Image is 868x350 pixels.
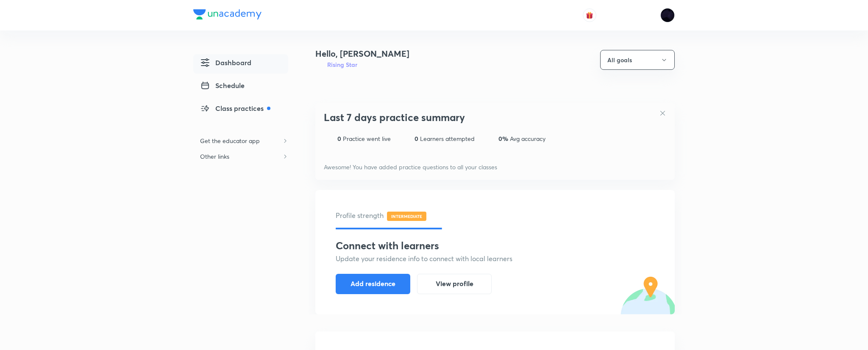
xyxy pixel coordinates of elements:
[660,8,675,22] img: Megha Gor
[337,135,343,143] span: 0
[324,111,594,124] h3: Last 7 days practice summary
[336,210,654,221] h5: Profile strength
[415,135,475,142] div: Learners attempted
[586,11,593,19] img: avatar
[327,60,357,69] h6: Rising Star
[315,47,409,60] h4: Hello, [PERSON_NAME]
[401,134,411,144] img: statistics
[583,8,596,22] button: avatar
[315,60,324,69] img: Badge
[485,134,495,144] img: statistics
[324,134,334,144] img: statistics
[598,104,675,180] img: bg
[336,274,410,294] button: Add residence
[193,133,267,149] h6: Get the educator app
[193,9,262,19] img: Company Logo
[193,77,288,96] a: Schedule
[200,80,245,91] span: Schedule
[200,103,270,113] span: Class practices
[193,149,236,164] h6: Other links
[600,50,675,70] button: All goals
[324,163,594,171] p: Awesome! You have added practice questions to all your classes
[193,9,262,22] a: Company Logo
[193,54,288,74] a: Dashboard
[336,240,654,252] h3: Connect with learners
[387,212,426,221] span: INTERMEDIATE
[415,135,420,143] span: 0
[200,58,251,68] span: Dashboard
[337,135,391,142] div: Practice went live
[336,254,654,264] h5: Update your residence info to connect with local learners
[193,100,288,119] a: Class practices
[417,274,492,294] button: View profile
[498,135,545,142] div: Avg accuracy
[498,135,510,143] span: 0%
